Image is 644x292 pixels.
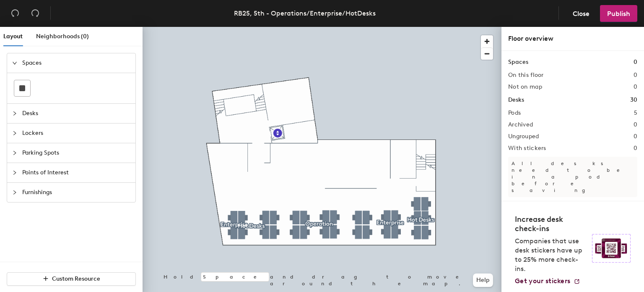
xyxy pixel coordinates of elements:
span: collapsed [12,150,17,155]
button: Undo (⌘ + Z) [7,5,23,22]
h2: 0 [634,133,637,140]
h2: Not on map [508,84,542,90]
img: Sticker logo [592,234,631,263]
span: Parking Spots [22,143,130,163]
button: Redo (⌘ + ⇧ + Z) [27,5,44,22]
h2: Archived [508,121,533,128]
span: Desks [22,104,130,123]
div: Floor overview [508,34,637,44]
h2: With stickers [508,145,546,152]
h1: Desks [508,95,524,105]
span: collapsed [12,131,17,136]
span: collapsed [12,170,17,175]
span: Publish [607,10,630,18]
div: RB25, 5th - Operations/Enterprise/HotDesks [234,8,376,18]
h2: 0 [634,84,637,90]
h4: Increase desk check-ins [515,215,587,233]
span: expanded [12,61,17,66]
span: Furnishings [22,183,130,202]
h2: 0 [634,72,637,79]
button: Close [566,5,597,22]
h1: 30 [630,95,637,105]
h1: 0 [634,58,637,67]
span: Points of Interest [22,163,130,182]
span: Get your stickers [515,277,570,285]
button: Custom Resource [7,272,136,286]
span: Lockers [22,124,130,143]
span: Close [573,10,589,18]
h2: 0 [634,145,637,152]
button: Publish [600,5,637,22]
span: collapsed [12,190,17,195]
span: collapsed [12,111,17,116]
p: All desks need to be in a pod before saving [508,157,637,197]
h1: Spaces [508,58,528,67]
h2: Ungrouped [508,133,539,140]
h2: On this floor [508,72,544,79]
span: Spaces [22,53,130,73]
span: Layout [3,33,23,40]
a: Get your stickers [515,277,580,285]
h2: 5 [634,110,637,116]
h2: Pods [508,110,521,116]
p: Companies that use desk stickers have up to 25% more check-ins. [515,237,587,274]
h2: 0 [634,121,637,128]
span: Custom Resource [52,275,100,282]
button: Help [473,274,493,287]
span: Neighborhoods (0) [36,33,89,40]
